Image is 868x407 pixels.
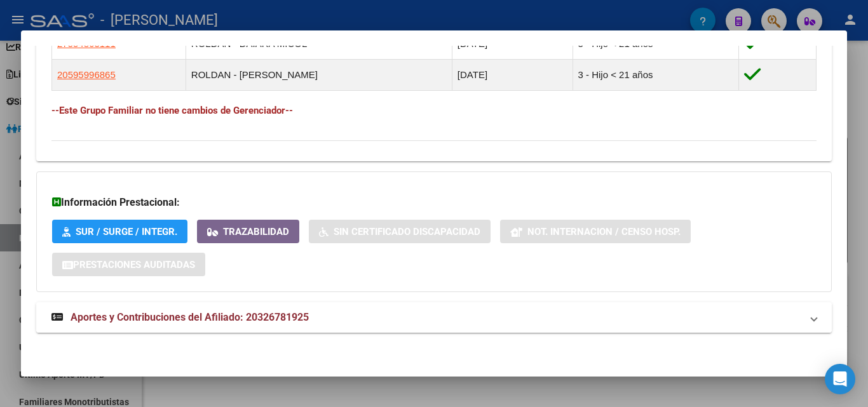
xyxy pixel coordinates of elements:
[334,226,480,237] span: Sin Certificado Discapacidad
[309,220,491,243] button: Sin Certificado Discapacidad
[452,60,573,91] td: [DATE]
[500,220,691,243] button: Not. Internacion / Censo Hosp.
[825,364,855,394] div: Open Intercom Messenger
[73,259,195,270] span: Prestaciones Auditadas
[57,69,116,80] span: 20595996865
[223,226,289,237] span: Trazabilidad
[52,195,816,210] h3: Información Prestacional:
[52,220,187,243] button: SUR / SURGE / INTEGR.
[186,60,452,91] td: ROLDAN - [PERSON_NAME]
[76,226,177,237] span: SUR / SURGE / INTEGR.
[573,60,739,91] td: 3 - Hijo < 21 años
[51,103,817,117] h4: --Este Grupo Familiar no tiene cambios de Gerenciador--
[527,226,681,237] span: Not. Internacion / Censo Hosp.
[36,302,832,333] mat-expansion-panel-header: Aportes y Contribuciones del Afiliado: 20326781925
[52,253,205,276] button: Prestaciones Auditadas
[197,220,299,243] button: Trazabilidad
[71,311,309,323] span: Aportes y Contribuciones del Afiliado: 20326781925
